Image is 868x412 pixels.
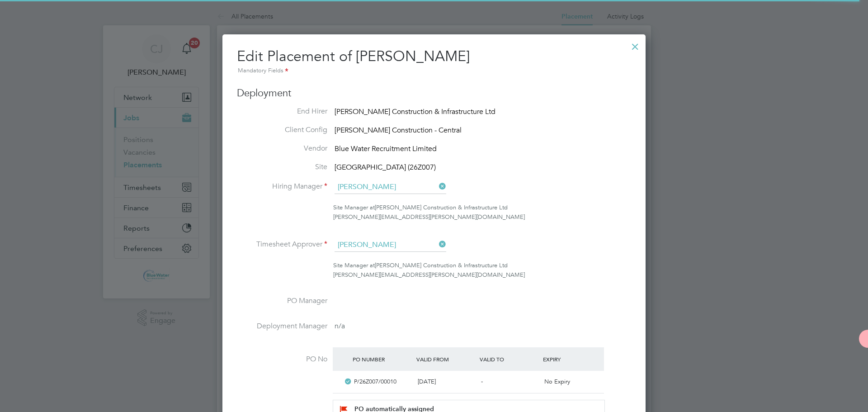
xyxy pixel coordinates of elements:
[237,355,327,364] label: PO No
[335,126,462,135] span: [PERSON_NAME] Construction - Central
[477,374,541,389] div: -
[375,261,508,269] span: [PERSON_NAME] Construction & Infrastructure Ltd
[333,271,525,279] span: [PERSON_NAME][EMAIL_ADDRESS][PERSON_NAME][DOMAIN_NAME]
[541,351,604,367] div: Expiry
[335,144,437,153] span: Blue Water Recruitment Limited
[237,182,327,191] label: Hiring Manager
[237,296,327,306] label: PO Manager
[237,107,327,116] label: End Hirer
[237,87,631,100] h3: Deployment
[335,107,495,116] span: [PERSON_NAME] Construction & Infrastructure Ltd
[375,204,508,211] span: [PERSON_NAME] Construction & Infrastructure Ltd
[237,144,327,153] label: Vendor
[335,163,436,172] span: [GEOGRAPHIC_DATA] (26Z007)
[335,238,446,252] input: Search for...
[350,374,414,389] div: P/26Z007/00010
[541,374,604,389] div: No Expiry
[237,125,327,135] label: Client Config
[414,351,477,367] div: Valid From
[333,204,375,211] span: Site Manager at
[237,47,470,65] span: Edit Placement of [PERSON_NAME]
[335,180,446,194] input: Search for...
[333,261,375,269] span: Site Manager at
[237,322,327,331] label: Deployment Manager
[237,162,327,172] label: Site
[350,351,414,367] div: PO Number
[335,322,345,331] span: n/a
[477,351,541,367] div: Valid To
[237,66,631,76] div: Mandatory Fields
[237,240,327,249] label: Timesheet Approver
[333,213,631,222] div: [PERSON_NAME][EMAIL_ADDRESS][PERSON_NAME][DOMAIN_NAME]
[414,374,477,389] div: [DATE]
